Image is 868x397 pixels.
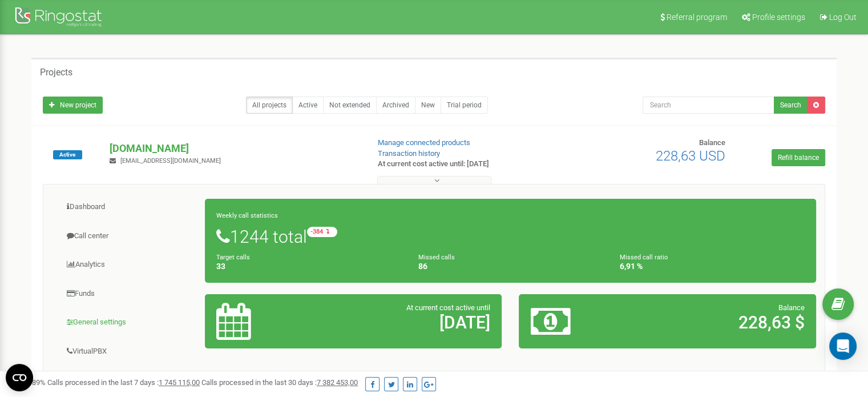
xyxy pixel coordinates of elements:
small: Missed call ratio [620,254,668,261]
a: Analytics [52,251,205,279]
a: Trial period [441,97,488,114]
span: Calls processed in the last 30 days : [201,378,358,387]
button: Search [774,97,808,114]
span: 228,63 USD [656,148,725,164]
p: At current cost active until: [DATE] [378,159,560,170]
u: 1 745 115,00 [159,378,200,387]
span: Balance [699,138,725,147]
a: Funds [52,280,205,308]
h1: 1244 total [216,227,805,246]
div: Open Intercom Messenger [829,332,857,360]
h4: 6,91 % [620,262,805,271]
a: New project [43,97,103,114]
a: New [415,97,441,114]
h4: 86 [418,262,603,271]
span: Log Out [829,13,857,22]
small: Missed calls [418,254,455,261]
small: Target calls [216,254,250,261]
a: Active [292,97,324,114]
a: Not extended [323,97,377,114]
input: Search [643,97,774,114]
a: Dashboard [52,193,205,221]
p: [DOMAIN_NAME] [110,141,359,156]
span: Referral program [667,13,727,22]
span: Profile settings [752,13,805,22]
small: Weekly call statistics [216,212,278,219]
a: Refill balance [772,149,825,166]
a: Call center [52,222,205,250]
h2: [DATE] [313,313,490,332]
small: -384 [307,227,337,237]
span: Balance [778,303,805,312]
a: Manage connected products [378,138,470,147]
a: General settings [52,308,205,336]
a: All projects [246,97,293,114]
h4: 33 [216,262,401,271]
h2: 228,63 $ [628,313,805,332]
a: End-to-end analytics [52,366,205,394]
a: Transaction history [378,149,440,158]
span: At current cost active until [406,303,490,312]
button: Open CMP widget [6,364,33,391]
h5: Projects [40,67,72,78]
span: Calls processed in the last 7 days : [47,378,200,387]
a: VirtualPBX [52,338,205,366]
a: Archived [376,97,415,114]
u: 7 382 453,00 [317,378,358,387]
span: Active [53,150,82,159]
span: [EMAIL_ADDRESS][DOMAIN_NAME] [120,157,221,165]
